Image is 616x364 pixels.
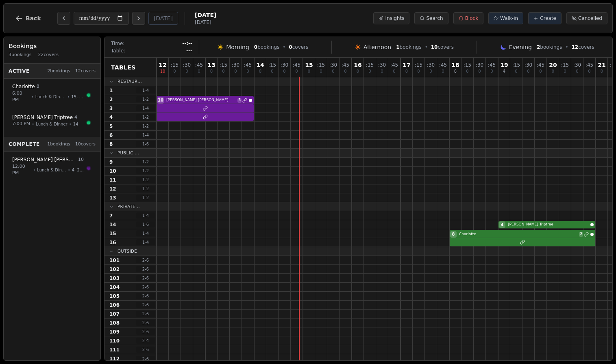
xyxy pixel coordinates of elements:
span: Lunch & Dinner [37,167,66,173]
span: 1 - 2 [136,168,155,174]
span: 1 - 4 [136,105,155,111]
span: : 30 [525,63,532,67]
span: • [67,94,70,100]
span: 13 [207,62,215,68]
span: : 30 [476,63,483,67]
span: : 45 [390,63,398,67]
span: Public ... [118,150,139,156]
span: Restaur... [118,78,142,84]
span: • [565,44,568,50]
span: Block [465,15,478,22]
span: 1 - 2 [136,123,155,129]
span: 12 [159,62,166,68]
span: 2 - 6 [136,356,155,362]
span: • [31,94,34,100]
span: 0 [295,69,298,74]
span: 7:00 PM [12,121,30,128]
span: : 15 [415,63,422,67]
span: 10 [160,69,165,74]
span: : 30 [183,63,191,67]
span: 0 [185,69,188,74]
span: 2 - 6 [136,293,155,299]
span: 0 [588,69,590,74]
span: 0 [417,69,420,74]
span: 14 [73,121,78,127]
span: 4 [501,222,504,228]
span: : 45 [293,63,300,67]
button: [DATE] [148,12,178,25]
span: --- [186,48,192,54]
span: : 30 [573,63,581,67]
span: 15 [109,230,116,237]
span: Afternoon [364,43,391,51]
span: 1 - 2 [136,114,155,120]
span: Lunch & Dinner [35,94,66,100]
span: 2 - 6 [136,275,155,281]
span: Evening [509,43,532,51]
span: 10 [78,156,84,163]
button: [PERSON_NAME] [PERSON_NAME]1012:00 PM•Lunch & Dinner•4, 2, 3 [7,152,97,181]
span: Private... [118,204,140,210]
span: 21 [598,62,605,68]
span: 2 - 6 [136,257,155,263]
span: 105 [109,293,120,299]
span: 2 [537,44,540,50]
span: 0 [515,69,517,74]
span: 0 [222,69,224,74]
span: 13 [109,195,116,201]
span: 0 [357,69,359,74]
span: Lunch & Dinner [36,121,67,127]
span: [PERSON_NAME] [PERSON_NAME] [12,156,76,163]
span: • [425,44,428,50]
span: Insights [385,15,404,22]
span: 102 [109,266,120,273]
span: 10 covers [75,141,96,148]
span: : 45 [537,63,544,67]
span: : 15 [561,63,569,67]
span: 1 - 4 [136,212,155,219]
span: bookings [537,44,562,50]
span: 0 [466,69,468,74]
span: : 45 [586,63,593,67]
button: Create [528,12,562,24]
span: 0 [198,69,200,74]
span: [DATE] [195,11,216,19]
span: 2 - 4 [136,338,155,344]
button: Insights [373,12,409,24]
span: 19 [500,62,508,68]
span: Complete [9,141,40,147]
span: 2 bookings [47,68,70,75]
span: covers [431,44,454,50]
span: 111 [109,347,120,353]
span: 103 [109,275,120,282]
span: 4 [74,114,77,121]
span: 0 [393,69,395,74]
span: 12 [571,44,578,50]
span: 101 [109,257,120,264]
span: 0 [564,69,566,74]
span: bookings [396,44,421,50]
span: 0 [381,69,383,74]
span: : 30 [427,63,435,67]
span: 17 [403,62,410,68]
span: 3 [109,105,113,112]
span: 0 [576,69,578,74]
span: 8 [454,69,457,74]
span: 1 [109,87,113,94]
span: 2 - 6 [136,311,155,317]
span: 0 [601,69,603,74]
span: : 45 [439,63,447,67]
span: : 30 [329,63,337,67]
span: 0 [368,69,371,74]
span: Cancelled [578,15,602,22]
span: 109 [109,329,120,335]
span: 1 [396,44,399,50]
span: : 45 [488,63,496,67]
span: 12:00 PM [12,163,31,177]
span: 0 [344,69,346,74]
span: 0 [405,69,408,74]
span: Create [540,15,556,22]
span: 0 [271,69,273,74]
span: 0 [442,69,444,74]
span: 15 [305,62,313,68]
